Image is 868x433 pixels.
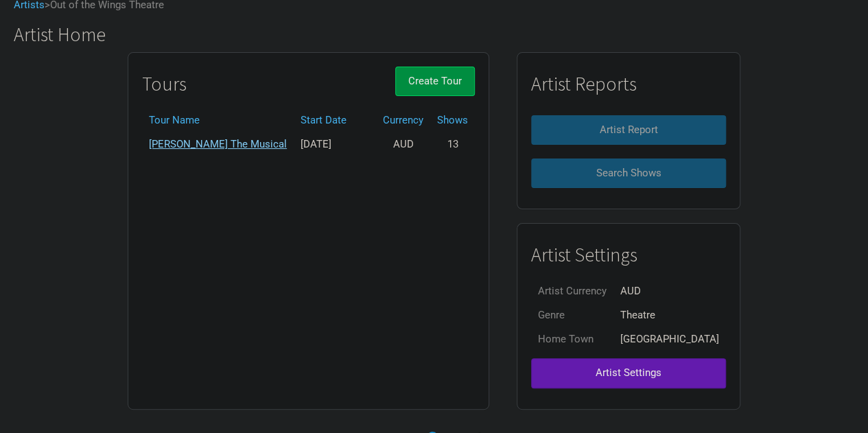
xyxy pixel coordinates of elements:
th: Shows [430,108,475,132]
td: Theatre [613,303,726,327]
h1: Tours [142,73,187,95]
td: AUD [613,279,726,303]
td: Genre [531,303,613,327]
th: Start Date [294,108,376,132]
a: Create Tour [395,67,475,108]
td: 13 [430,132,475,156]
span: Artist Settings [596,366,661,379]
button: Artist Report [531,115,726,145]
td: [DATE] [294,132,376,156]
td: Home Town [531,327,613,351]
span: Artist Report [600,124,658,136]
a: Artist Report [531,108,726,152]
span: Search Shows [596,167,661,179]
th: Tour Name [142,108,294,132]
button: Search Shows [531,159,726,188]
td: [GEOGRAPHIC_DATA] [613,327,726,351]
h1: Artist Settings [531,244,726,266]
button: Create Tour [395,67,475,96]
a: Search Shows [531,152,726,195]
a: [PERSON_NAME] The Musical [149,138,287,150]
td: AUD [376,132,430,156]
h1: Artist Home [14,24,868,45]
th: Currency [376,108,430,132]
button: Artist Settings [531,358,726,388]
h1: Artist Reports [531,73,726,95]
span: Create Tour [408,75,462,87]
a: Artist Settings [531,351,726,395]
td: Artist Currency [531,279,613,303]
